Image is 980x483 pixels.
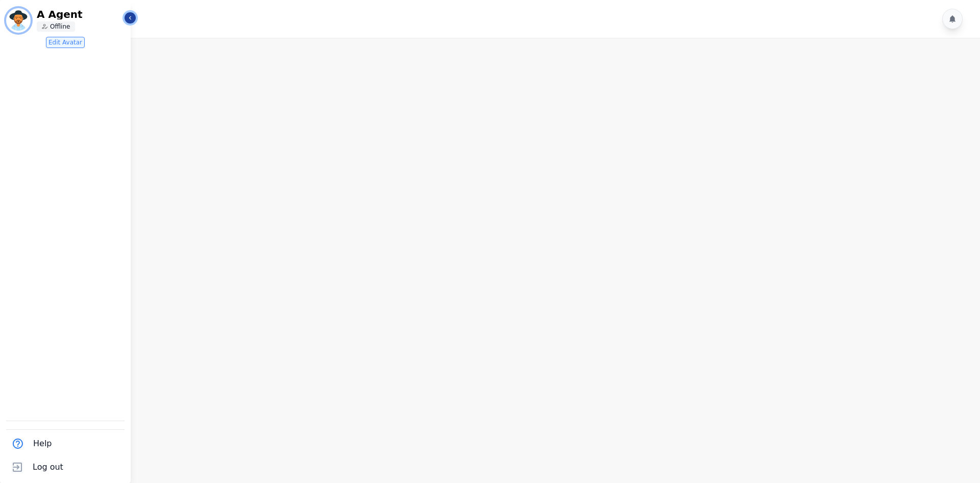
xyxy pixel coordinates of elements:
[42,24,48,30] img: person
[6,455,65,479] button: Log out
[33,438,52,450] span: Help
[37,9,124,19] p: A Agent
[46,37,85,48] button: Edit Avatar
[6,432,54,455] button: Help
[33,461,63,473] span: Log out
[6,8,31,33] img: Bordered avatar
[50,22,70,31] p: Offline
